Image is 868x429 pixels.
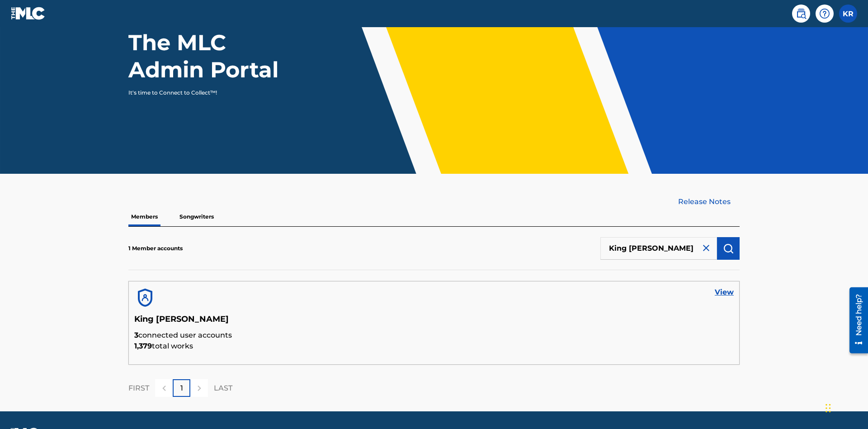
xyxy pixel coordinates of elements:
[128,383,149,394] p: FIRST
[128,89,285,97] p: It's time to Connect to Collect™!
[177,207,217,226] p: Songwriters
[839,5,857,23] div: User Menu
[796,8,807,19] img: search
[134,314,734,330] h5: King [PERSON_NAME]
[701,243,712,253] img: close
[128,2,297,83] h1: Welcome to The MLC Admin Portal
[843,284,868,358] iframe: Resource Center
[128,244,183,253] p: 1 Member accounts
[715,287,734,298] a: View
[134,287,156,309] img: account
[600,237,717,260] input: Search Members
[816,5,834,23] div: Help
[128,207,160,226] p: Members
[134,330,734,341] p: connected user accounts
[678,196,740,207] a: Release Notes
[792,5,810,23] a: Public Search
[723,243,734,254] img: Search Works
[134,331,138,339] span: 3
[11,7,46,20] img: MLC Logo
[826,395,831,422] div: Drag
[134,341,734,352] p: total works
[819,8,830,19] img: help
[214,383,232,394] p: LAST
[134,342,152,350] span: 1,379
[823,386,868,429] iframe: Chat Widget
[180,383,183,394] p: 1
